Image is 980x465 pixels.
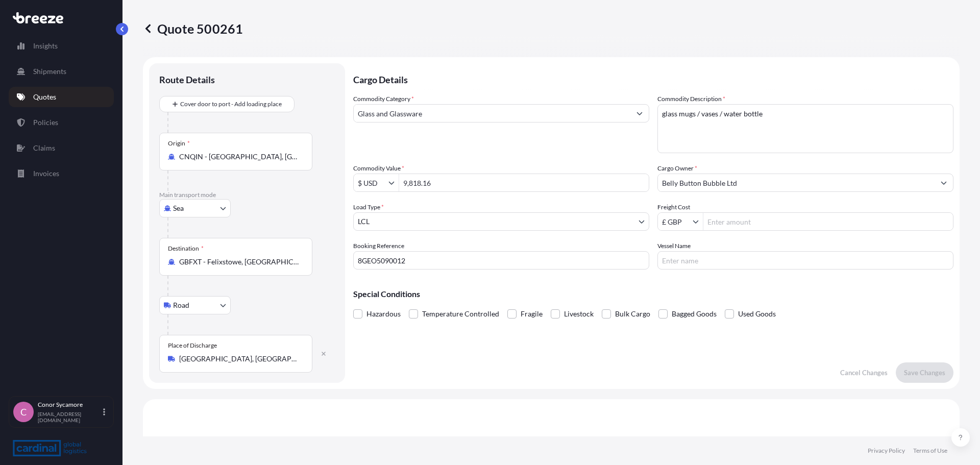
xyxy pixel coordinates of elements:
input: Your internal reference [353,251,649,270]
a: Shipments [9,61,114,82]
a: Privacy Policy [868,447,905,455]
input: Enter amount [703,212,953,231]
input: Origin [179,152,300,162]
button: Show suggestions [630,104,649,123]
span: Livestock [564,306,594,322]
div: Origin [168,139,190,148]
button: Select transport [159,296,231,314]
a: Claims [9,138,114,158]
button: Select transport [159,199,231,217]
a: Policies [9,112,114,133]
p: Special Conditions [353,290,953,298]
input: Freight Cost [658,212,693,231]
div: Place of Discharge [168,341,217,350]
a: Insights [9,36,114,56]
p: Policies [33,117,58,128]
button: Show suggestions [935,174,953,192]
span: Used Goods [738,306,776,322]
p: Invoices [33,168,59,179]
label: Commodity Category [353,94,414,104]
input: Type amount [399,174,649,192]
input: Place of Discharge [179,354,300,364]
span: Bulk Cargo [615,306,650,322]
a: Invoices [9,163,114,184]
button: LCL [353,212,649,231]
p: Cargo Details [353,63,953,94]
label: Commodity Description [657,94,725,104]
span: LCL [358,216,370,227]
p: Save Changes [904,368,945,378]
span: Road [173,300,189,310]
label: Cargo Owner [657,163,697,174]
p: Quotes [33,92,56,102]
p: Cancel Changes [840,368,888,378]
span: Cover door to port - Add loading place [180,99,282,109]
a: Terms of Use [913,447,947,455]
p: [EMAIL_ADDRESS][DOMAIN_NAME] [38,411,101,423]
p: Quote 500261 [143,20,243,37]
p: Claims [33,143,55,153]
p: Route Details [159,74,215,86]
textarea: glass mugs / vases / water bottle [657,104,953,153]
a: Quotes [9,87,114,107]
label: Booking Reference [353,241,404,251]
input: Commodity Value [354,174,388,192]
span: Sea [173,203,184,213]
button: Show suggestions [388,178,399,188]
p: Main transport mode [159,191,335,199]
input: Destination [179,257,300,267]
p: Insights [33,41,58,51]
input: Select a commodity type [354,104,630,123]
button: Cancel Changes [832,362,896,383]
label: Freight Cost [657,202,690,212]
button: Show suggestions [693,216,703,227]
span: Load Type [353,202,384,212]
div: Destination [168,244,204,253]
label: Commodity Value [353,163,404,174]
button: Save Changes [896,362,953,383]
input: Enter name [657,251,953,270]
button: Cover door to port - Add loading place [159,96,295,112]
span: Fragile [521,306,543,322]
label: Vessel Name [657,241,691,251]
span: Temperature Controlled [422,306,499,322]
img: organization-logo [13,440,87,456]
input: Full name [658,174,935,192]
span: C [20,407,27,417]
p: Shipments [33,66,66,77]
span: Bagged Goods [672,306,717,322]
p: Conor Sycamore [38,401,101,409]
span: Hazardous [366,306,401,322]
